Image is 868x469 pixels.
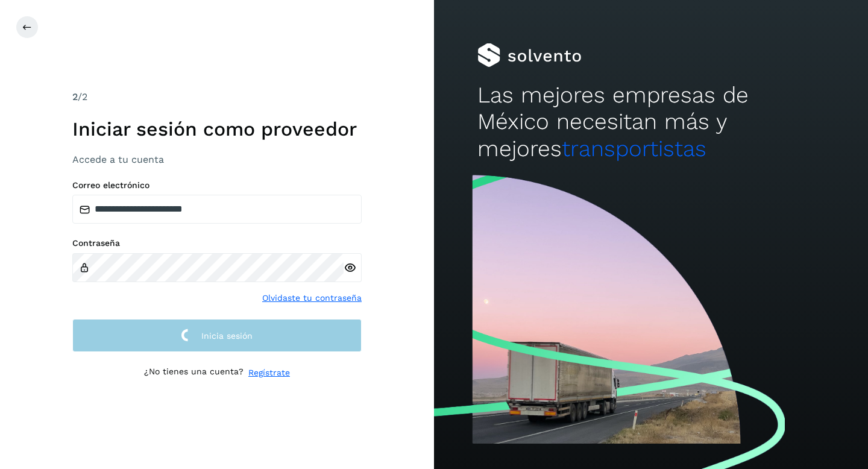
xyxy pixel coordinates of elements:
[72,154,362,165] h3: Accede a tu cuenta
[72,90,362,104] div: /2
[72,319,362,352] button: Inicia sesión
[262,292,362,304] a: Olvidaste tu contraseña
[562,136,706,162] span: transportistas
[72,238,362,248] label: Contraseña
[72,91,78,102] span: 2
[72,118,362,140] h1: Iniciar sesión como proveedor
[201,332,253,340] span: Inicia sesión
[248,367,290,379] a: Regístrate
[477,82,825,162] h2: Las mejores empresas de México necesitan más y mejores
[144,367,244,379] p: ¿No tienes una cuenta?
[72,180,362,190] label: Correo electrónico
